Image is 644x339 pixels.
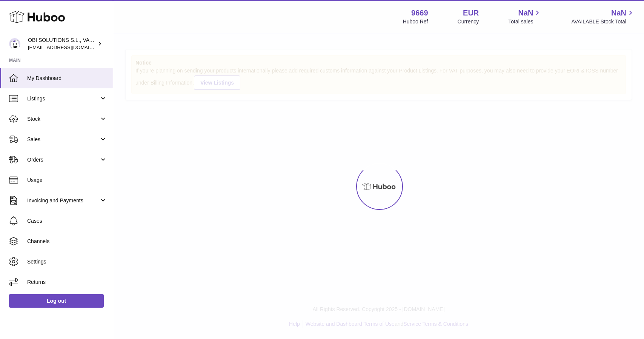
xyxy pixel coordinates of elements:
[27,177,107,184] span: Usage
[9,294,104,308] a: Log out
[463,8,479,18] strong: EUR
[28,44,111,50] span: [EMAIL_ADDRESS][DOMAIN_NAME]
[571,8,635,25] a: NaN AVAILABLE Stock Total
[458,18,479,25] div: Currency
[27,156,99,163] span: Orders
[611,8,626,18] span: NaN
[411,8,428,18] strong: 9669
[28,37,96,51] div: OBI SOLUTIONS S.L., VAT: B70911078
[27,75,107,82] span: My Dashboard
[9,38,20,49] img: hello@myobistore.com
[27,258,107,265] span: Settings
[27,217,107,225] span: Cases
[27,279,107,286] span: Returns
[27,197,99,204] span: Invoicing and Payments
[518,8,533,18] span: NaN
[27,238,107,245] span: Channels
[27,95,99,102] span: Listings
[571,18,635,25] span: AVAILABLE Stock Total
[403,18,428,25] div: Huboo Ref
[508,18,542,25] span: Total sales
[508,8,542,25] a: NaN Total sales
[27,136,99,143] span: Sales
[27,116,99,123] span: Stock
